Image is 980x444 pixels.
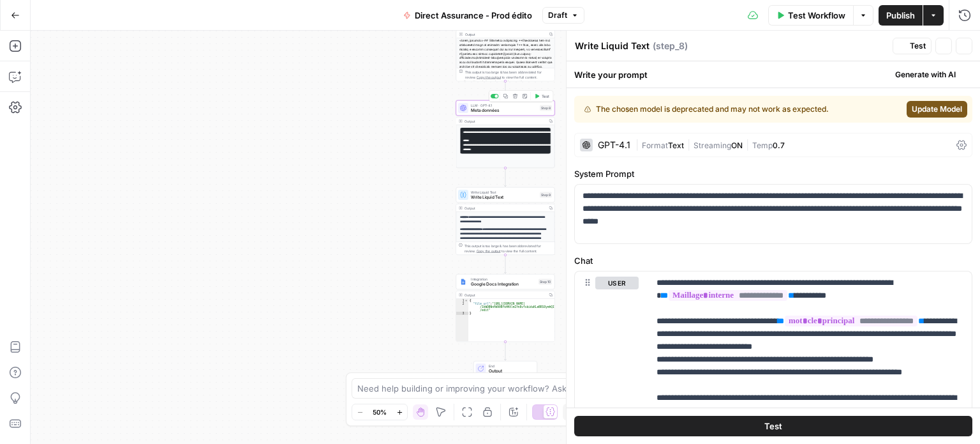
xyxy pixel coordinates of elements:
button: Direct Assurance - Prod édito [396,5,540,26]
span: Meta données [471,107,537,114]
span: Direct Assurance - Prod édito [415,9,532,22]
button: Update Model [907,101,967,118]
span: Toggle code folding, rows 1 through 3 [464,299,468,302]
button: user [595,277,639,289]
span: Format [642,141,668,150]
div: Output [464,119,545,124]
div: 1 [456,299,468,302]
label: System Prompt [574,167,972,180]
span: Draft [548,10,567,21]
div: Output [464,32,545,37]
g: Edge from step_9 to step_10 [505,255,507,273]
span: Output [489,368,532,374]
div: Step 9 [540,192,552,198]
button: Publish [879,5,923,26]
div: <lorem_ipsumdo> ## Sitametco adipiscing **E’seddoeius tem-inci utlaboreetd magn al enimadm veniam... [456,38,554,107]
g: Edge from step_10 to end [505,342,507,360]
span: Copy the output [477,249,501,253]
span: Google Docs Integration [471,281,536,287]
span: Integration [471,277,536,282]
div: Write your prompt [567,61,980,88]
img: Instagram%20post%20-%201%201.png [460,279,466,285]
button: Test [532,92,552,100]
div: The chosen model is deprecated and may not work as expected. [584,103,865,115]
div: GPT-4.1 [598,141,630,149]
span: ON [731,141,743,150]
span: | [684,138,694,151]
div: Output [464,206,545,211]
g: Edge from step_8 to step_9 [505,168,507,187]
button: Test [893,38,932,54]
div: Step 8 [540,105,552,111]
span: Generate with AI [895,69,956,80]
div: Output<lorem_ipsumdo> ## Sitametco adipiscing **E’seddoeius tem-inci utlaboreetd magn al enimadm ... [456,13,555,81]
button: Test Workflow [768,5,853,26]
div: 3 [456,312,468,315]
button: Generate with AI [879,66,972,83]
textarea: Write Liquid Text [575,40,650,52]
span: Streaming [694,141,731,150]
div: IntegrationGoogle Docs IntegrationStep 10Output{ "file_url":"[URL][DOMAIN_NAME] /1kWOBNnHd90BfkHH... [456,274,555,342]
div: 2 [456,302,468,312]
label: Chat [574,254,972,267]
span: LLM · GPT-4.1 [471,103,537,108]
span: | [635,138,642,151]
span: ( step_8 ) [653,40,688,52]
span: Publish [886,9,915,22]
span: | [743,138,752,151]
button: Test [574,416,972,436]
div: Step 10 [538,279,552,285]
span: Update Model [912,103,962,115]
span: End [489,364,532,369]
span: Test [764,420,782,433]
div: This output is too large & has been abbreviated for review. to view the full content. [464,70,552,80]
span: Copy the output [477,75,501,79]
span: Write Liquid Text [471,190,537,195]
span: Test Workflow [788,9,845,22]
span: 50% [373,407,387,417]
div: EndOutput [456,361,555,376]
span: Test [542,93,549,99]
button: Draft [542,7,584,24]
span: Test [910,40,926,52]
div: This output is too large & has been abbreviated for review. to view the full content. [464,243,552,254]
div: Output [464,293,545,298]
span: Text [668,141,684,150]
span: 0.7 [773,141,785,150]
span: Temp [752,141,773,150]
span: Write Liquid Text [471,194,537,201]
